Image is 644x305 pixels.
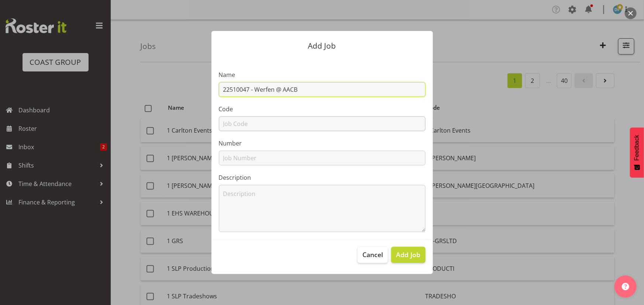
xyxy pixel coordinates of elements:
button: Add Job [391,247,425,263]
span: Add Job [396,250,420,259]
img: help-xxl-2.png [622,283,629,290]
span: Feedback [634,135,640,161]
input: Job Code [219,116,426,131]
span: Cancel [362,250,383,259]
label: Description [219,173,426,182]
label: Name [219,70,426,79]
input: Job Number [219,151,426,165]
input: Job Name [219,82,426,97]
p: Add Job [219,42,426,50]
button: Cancel [358,247,388,263]
button: Feedback - Show survey [630,127,644,178]
label: Code [219,105,426,113]
label: Number [219,139,426,148]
